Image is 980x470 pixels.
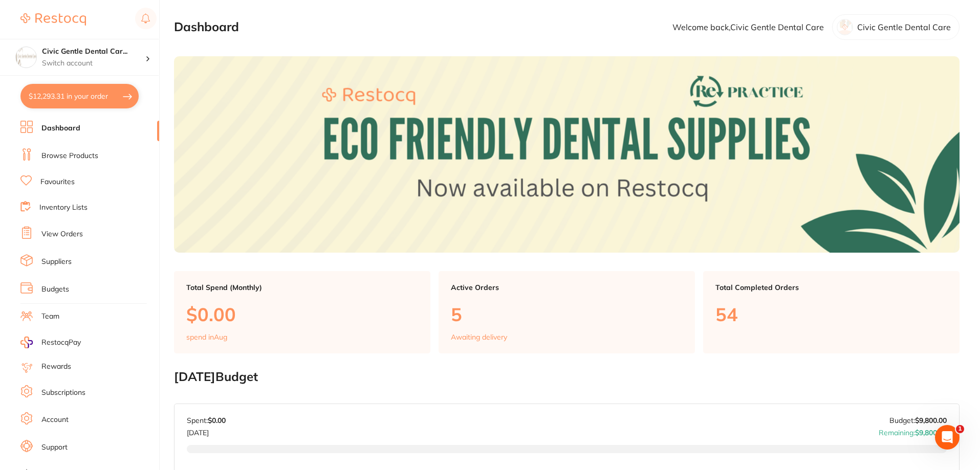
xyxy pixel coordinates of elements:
iframe: Intercom live chat [935,425,960,450]
p: $0.00 [186,304,418,325]
p: Total Completed Orders [715,283,947,292]
a: Total Completed Orders54 [703,271,960,354]
p: 5 [451,304,683,325]
strong: $9,800.00 [915,416,947,425]
img: Dashboard [174,56,960,253]
a: Favourites [40,177,75,187]
p: 54 [715,304,947,325]
strong: $0.00 [208,416,226,425]
a: Budgets [41,284,69,295]
p: Civic Gentle Dental Care [857,23,951,32]
img: Civic Gentle Dental Care [16,47,36,68]
h4: Civic Gentle Dental Care [42,47,145,57]
p: Active Orders [451,283,683,292]
p: Switch account [42,58,145,69]
a: View Orders [41,229,83,239]
a: Total Spend (Monthly)$0.00spend inAug [174,271,430,354]
span: 1 [956,425,964,433]
a: Rewards [41,362,71,372]
a: Browse Products [41,151,98,161]
a: Inventory Lists [39,203,88,213]
img: Restocq Logo [20,13,86,26]
a: Support [41,442,68,453]
p: Spent: [187,416,226,424]
a: Account [41,415,69,425]
a: Dashboard [41,123,80,133]
span: RestocqPay [41,338,81,348]
p: Budget: [889,416,947,424]
p: Welcome back, Civic Gentle Dental Care [672,23,824,32]
a: Suppliers [41,257,72,267]
strong: $9,800.00 [915,428,947,437]
a: Active Orders5Awaiting delivery [439,271,695,354]
a: Restocq Logo [20,8,86,31]
h2: [DATE] Budget [174,370,960,384]
a: RestocqPay [20,337,81,348]
p: Total Spend (Monthly) [186,283,418,292]
button: $12,293.31 in your order [20,84,139,108]
p: Remaining: [879,424,947,437]
p: [DATE] [187,424,226,437]
h2: Dashboard [174,20,239,34]
img: RestocqPay [20,337,33,348]
p: spend in Aug [186,333,227,341]
a: Team [41,311,59,322]
p: Awaiting delivery [451,333,507,341]
a: Subscriptions [41,388,85,398]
